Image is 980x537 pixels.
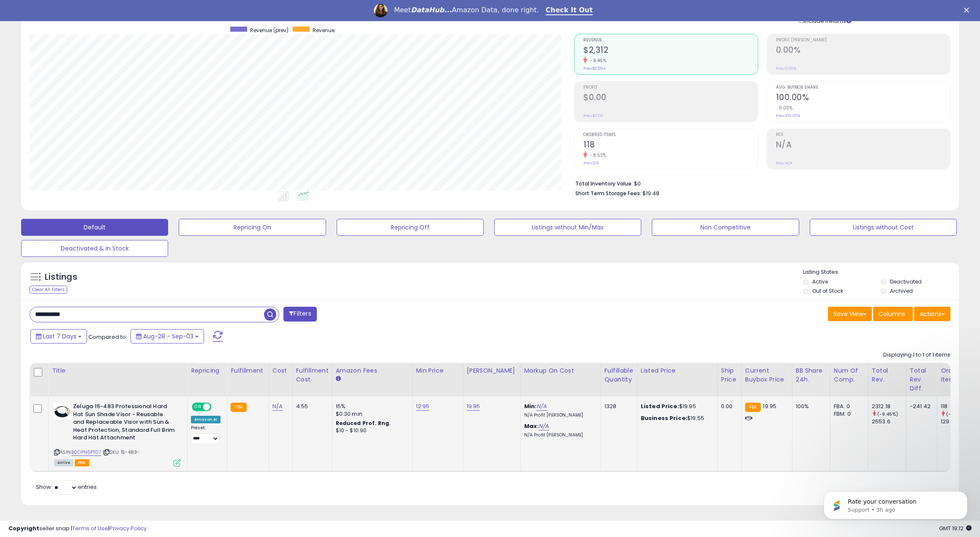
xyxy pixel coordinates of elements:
div: -241.42 [910,403,931,410]
div: 1328 [604,403,631,410]
small: FBA [231,403,246,412]
b: Min: [524,402,537,410]
button: Non Competitive [652,219,799,236]
div: Listed Price [641,366,714,375]
div: $10 - $10.90 [336,427,406,434]
h2: 118 [583,140,757,151]
small: (-9.45%) [877,411,898,417]
div: 2312.18 [872,403,906,410]
a: N/A [536,402,547,411]
div: $19.95 [641,403,711,410]
button: Save View [828,307,872,321]
div: BB Share 24h. [796,366,827,384]
label: Out of Stock [812,287,843,294]
button: Filters [283,307,316,322]
a: Terms of Use [72,524,108,532]
div: Meet Amazon Data, done right. [394,6,539,14]
div: [PERSON_NAME] [467,366,517,375]
span: Compared to: [88,333,127,341]
button: Listings without Cost [810,219,957,236]
div: Amazon AI [191,416,220,423]
button: Repricing Off [337,219,484,236]
span: Last 7 Days [43,332,76,341]
label: Deactivated [890,278,922,285]
span: Aug-28 - Sep-03 [143,332,193,341]
h2: 0.00% [776,45,950,57]
span: FBA [75,459,89,466]
div: $19.55 [641,414,711,422]
a: N/A [272,402,283,411]
button: Aug-28 - Sep-03 [131,329,204,343]
p: N/A Profit [PERSON_NAME] [524,412,594,418]
b: Total Inventory Value: [575,180,633,187]
div: Fulfillment Cost [296,366,329,384]
button: Listings without Min/Max [494,219,641,236]
strong: Copyright [8,524,39,532]
div: Displaying 1 to 1 of 1 items [883,351,950,359]
button: Actions [914,307,950,321]
div: Ship Price [721,366,738,384]
span: 19.95 [763,402,776,410]
span: Profit [PERSON_NAME] [776,38,950,43]
span: $19.48 [642,189,659,197]
div: Markup on Cost [524,366,597,375]
small: 0.00% [776,105,793,111]
small: Prev: 100.00% [776,113,800,118]
span: ON [193,403,203,411]
div: Fulfillable Quantity [604,366,634,384]
a: Privacy Policy [109,524,147,532]
div: 2553.6 [872,418,906,425]
div: Total Rev. Diff. [910,366,934,393]
h2: $2,312 [583,45,757,57]
div: ASIN: [54,403,181,465]
small: Prev: $2,554 [583,66,605,71]
div: Amazon Fees [336,366,409,375]
a: 19.95 [467,402,480,411]
b: Reduced Prof. Rng. [336,420,391,427]
small: Amazon Fees. [336,375,341,383]
div: FBA: 0 [834,403,862,410]
div: Current Buybox Price [745,366,789,384]
iframe: Intercom notifications message [811,474,980,533]
h5: Listings [45,271,77,283]
a: Check It Out [546,6,593,15]
div: Repricing [191,366,223,375]
i: DataHub... [411,6,452,14]
div: 15% [336,403,406,410]
span: Revenue [313,27,335,34]
div: Close [964,8,972,13]
span: Revenue (prev) [250,27,289,34]
div: Fulfillment [231,366,265,375]
span: ROI [776,133,950,137]
div: Preset: [191,425,220,444]
div: Min Price [416,366,460,375]
b: Zeluga 15-483 Professional Hard Hat Sun Shade Visor - Reusable and Replaceable Visor with Sun & H... [73,403,176,444]
div: Clear All Filters [30,286,67,294]
a: 12.95 [416,402,430,411]
small: Prev: $0.00 [583,113,603,118]
div: 118 [941,403,975,410]
small: Prev: 0.00% [776,66,796,71]
span: OFF [210,403,224,411]
span: Profit [583,85,757,90]
span: Avg. Buybox Share [776,85,950,90]
span: Columns [879,310,905,318]
th: The percentage added to the cost of goods (COGS) that forms the calculator for Min & Max prices. [520,363,601,396]
button: Default [21,219,168,236]
small: (-8.53%) [946,411,967,417]
button: Last 7 Days [30,329,87,343]
div: seller snap | | [8,525,147,533]
p: Listing States: [803,268,959,276]
small: Prev: N/A [776,161,792,166]
small: FBA [745,403,761,412]
span: Revenue [583,38,757,43]
b: Business Price: [641,414,687,422]
h2: N/A [776,140,950,151]
img: Profile image for Georgie [374,4,387,17]
li: $0 [575,178,944,188]
p: N/A Profit [PERSON_NAME] [524,432,594,438]
div: 100% [796,403,824,410]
